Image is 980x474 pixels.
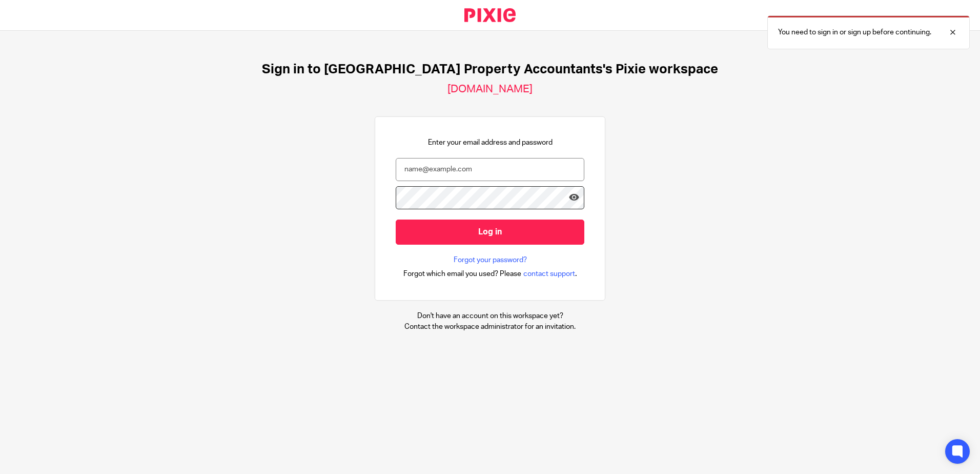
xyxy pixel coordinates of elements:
[403,268,577,280] div: .
[454,255,527,265] a: Forgot your password?
[396,158,584,181] input: name@example.com
[396,220,584,245] input: Log in
[428,137,553,148] p: Enter your email address and password
[403,269,521,279] span: Forgot which email you used? Please
[447,83,533,96] h2: [DOMAIN_NAME]
[523,269,575,279] span: contact support
[262,62,718,77] h1: Sign in to [GEOGRAPHIC_DATA] Property Accountants's Pixie workspace
[404,311,576,321] p: Don't have an account on this workspace yet?
[778,27,931,37] p: You need to sign in or sign up before continuing.
[404,322,576,332] p: Contact the workspace administrator for an invitation.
